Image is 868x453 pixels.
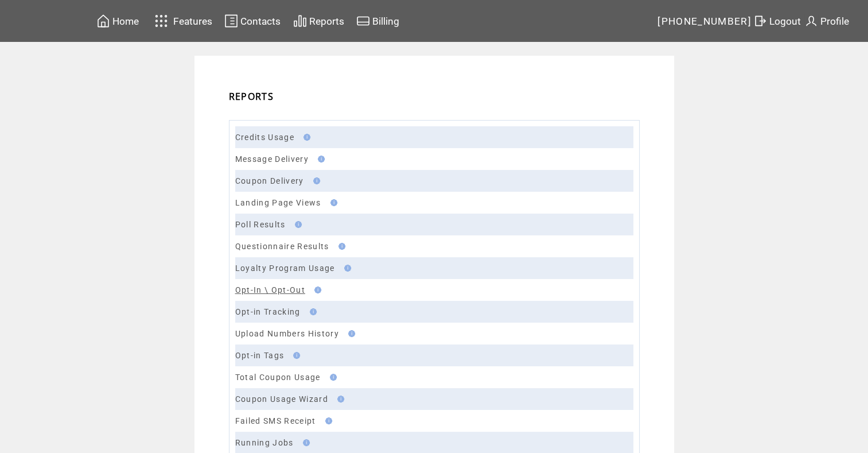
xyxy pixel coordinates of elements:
[322,417,332,424] img: help.gif
[235,285,305,295] a: Opt-In \ Opt-Out
[235,394,328,404] a: Coupon Usage Wizard
[95,12,141,30] a: Home
[657,16,752,27] span: [PHONE_NUMBER]
[235,373,321,382] a: Total Coupon Usage
[235,438,294,447] a: Running Jobs
[229,90,274,103] span: REPORTS
[335,243,345,250] img: help.gif
[96,14,110,28] img: home.svg
[235,133,294,142] a: Credits Usage
[235,351,285,360] a: Opt-in Tags
[345,330,355,337] img: help.gif
[235,242,329,251] a: Questionnaire Results
[151,11,172,30] img: features.svg
[753,14,767,28] img: exit.svg
[235,307,301,316] a: Opt-in Tracking
[314,156,325,162] img: help.gif
[223,12,282,30] a: Contacts
[334,396,344,402] img: help.gif
[341,265,351,272] img: help.gif
[291,221,302,228] img: help.gif
[311,286,321,293] img: help.gif
[300,134,310,141] img: help.gif
[235,416,316,425] a: Failed SMS Receipt
[235,154,309,164] a: Message Delivery
[291,12,346,30] a: Reports
[112,16,139,27] span: Home
[290,352,300,359] img: help.gif
[372,16,399,27] span: Billing
[326,374,337,381] img: help.gif
[235,198,321,207] a: Landing Page Views
[310,177,320,184] img: help.gif
[235,176,304,185] a: Coupon Delivery
[224,14,238,28] img: contacts.svg
[235,220,286,229] a: Poll Results
[150,10,215,32] a: Features
[240,16,281,27] span: Contacts
[804,14,818,28] img: profile.svg
[752,12,803,30] a: Logout
[235,329,339,338] a: Upload Numbers History
[173,16,212,27] span: Features
[306,308,317,315] img: help.gif
[299,439,310,446] img: help.gif
[356,14,370,28] img: creidtcard.svg
[327,199,337,206] img: help.gif
[309,16,344,27] span: Reports
[293,14,307,28] img: chart.svg
[820,16,849,27] span: Profile
[803,12,851,30] a: Profile
[235,264,335,273] a: Loyalty Program Usage
[355,12,401,30] a: Billing
[769,16,801,27] span: Logout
